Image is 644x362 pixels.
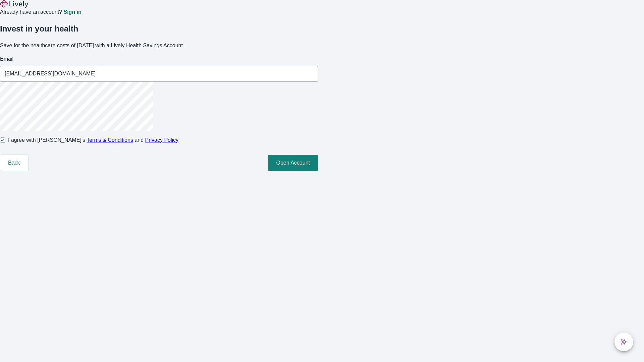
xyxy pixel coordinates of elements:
[268,155,318,171] button: Open Account
[614,333,633,351] button: chat
[63,9,81,15] a: Sign in
[145,137,179,143] a: Privacy Policy
[621,339,627,345] svg: Lively AI Assistant
[87,137,133,143] a: Terms & Conditions
[8,136,178,144] span: I agree with [PERSON_NAME]’s and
